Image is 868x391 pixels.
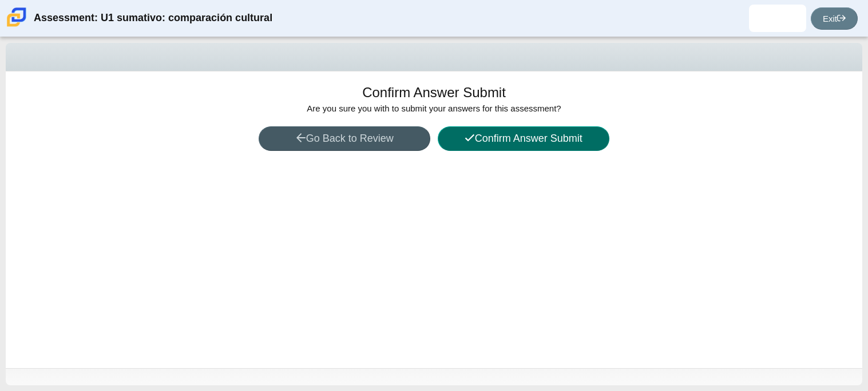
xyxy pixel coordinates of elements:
[5,5,29,29] img: Carmen School of Science & Technology
[362,83,506,102] h1: Confirm Answer Submit
[259,126,430,151] button: Go Back to Review
[34,5,272,32] div: Assessment: U1 sumativo: comparación cultural
[811,7,858,30] a: Exit
[307,103,561,113] span: Are you sure you with to submit your answers for this assessment?
[768,9,787,27] img: ismael.castanon.9OFsOl
[438,126,609,151] button: Confirm Answer Submit
[5,21,29,31] a: Carmen School of Science & Technology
